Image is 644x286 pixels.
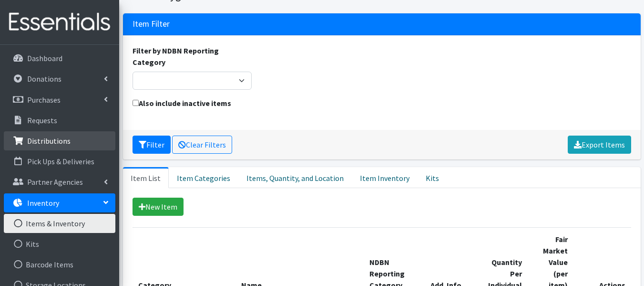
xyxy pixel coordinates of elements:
[27,95,61,105] p: Purchases
[4,111,115,130] a: Requests
[4,234,115,254] a: Kits
[27,136,71,146] p: Distributions
[568,136,631,154] a: Export Items
[4,6,115,38] img: HumanEssentials
[27,198,59,208] p: Inventory
[172,136,232,154] a: Clear Filters
[27,157,94,166] p: Pick Ups & Deliveries
[133,198,184,216] a: New Item
[4,131,115,150] a: Distributions
[133,19,170,29] h3: Item Filter
[133,45,252,68] label: Filter by NDBN Reporting Category
[4,214,115,233] a: Items & Inventory
[27,177,83,187] p: Partner Agencies
[4,152,115,171] a: Pick Ups & Deliveries
[4,172,115,191] a: Partner Agencies
[133,97,231,109] label: Also include inactive items
[123,167,169,188] a: Item List
[4,49,115,68] a: Dashboard
[133,100,139,106] input: Also include inactive items
[352,167,418,188] a: Item Inventory
[4,90,115,109] a: Purchases
[4,255,115,274] a: Barcode Items
[133,136,171,154] button: Filter
[169,167,238,188] a: Item Categories
[27,53,62,63] p: Dashboard
[418,167,447,188] a: Kits
[4,193,115,212] a: Inventory
[27,116,57,125] p: Requests
[27,74,61,84] p: Donations
[4,69,115,88] a: Donations
[238,167,352,188] a: Items, Quantity, and Location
